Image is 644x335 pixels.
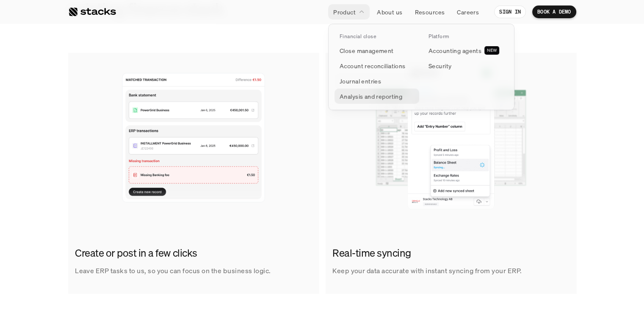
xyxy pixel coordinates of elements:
p: Accounting agents [428,46,481,55]
a: Close management [334,43,419,58]
p: Financial close [340,33,376,39]
a: SIGN IN [494,6,526,18]
a: BOOK A DEMO [532,6,576,18]
p: Analysis and reporting [340,92,402,101]
p: Careers [457,8,479,17]
p: About us [377,8,402,17]
p: Product [333,8,356,17]
p: Keep your data accurate with instant syncing from your ERP. [332,265,522,277]
p: Journal entries [340,77,381,86]
p: Resources [415,8,445,17]
p: Security [428,61,451,70]
h2: NEW [487,48,497,53]
p: BOOK A DEMO [537,9,571,15]
p: Platform [428,33,449,39]
a: Security [423,58,508,73]
a: Careers [452,4,484,19]
a: Account reconciliations [334,58,419,73]
a: Journal entries [334,73,419,89]
a: Privacy Policy [100,161,137,167]
h2: Real-time syncing [332,246,565,260]
p: Leave ERP tasks to us, so you can focus on the business logic. [75,265,271,277]
p: Account reconciliations [340,61,406,70]
h2: Create or post in a few clicks [75,246,308,260]
p: SIGN IN [499,9,521,15]
p: Close management [340,46,394,55]
a: Resources [409,4,450,19]
a: Accounting agentsNEW [423,43,508,58]
a: Analysis and reporting [334,89,419,104]
a: About us [372,4,407,19]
